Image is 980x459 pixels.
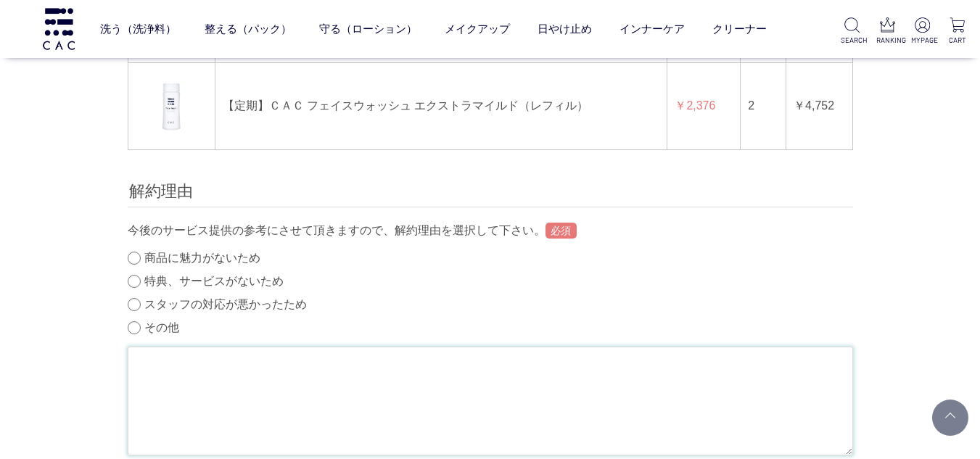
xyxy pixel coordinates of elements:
a: CART [946,17,968,46]
label: 特典、サービスがないため [144,275,284,287]
p: MYPAGE [911,35,934,46]
a: 守る（ローション） [319,9,417,48]
a: MYPAGE [911,17,934,46]
a: クリーナー [712,9,767,48]
td: 2 [741,62,786,149]
label: その他 [144,321,179,334]
a: 【定期】ＣＡＣ フェイスウォッシュ エクストラマイルド（レフィル） [223,99,589,112]
a: 日やけ止め [538,9,592,48]
a: RANKING [876,17,899,46]
a: 整える（パック） [205,9,292,48]
label: 商品に魅力がないため [144,252,260,264]
td: ￥2,376 [667,62,741,149]
td: ￥4,752 [786,62,852,149]
p: CART [946,35,968,46]
p: SEARCH [841,35,863,46]
a: SEARCH [841,17,863,46]
img: logo [41,8,77,49]
label: スタッフの対応が悪かったため [144,298,307,310]
p: 解約理由 [128,179,853,207]
a: 洗う（洗浄料） [100,9,176,48]
a: インナーケア [619,9,685,48]
div: 今後のサービス提供の参考にさせて頂きますので、解約理由を選択して下さい。 [128,222,853,239]
p: RANKING [876,35,899,46]
img: 【定期】ＣＡＣ フェイスウォッシュ エクストラマイルド（レフィル） [136,70,207,142]
a: メイクアップ [445,9,510,48]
